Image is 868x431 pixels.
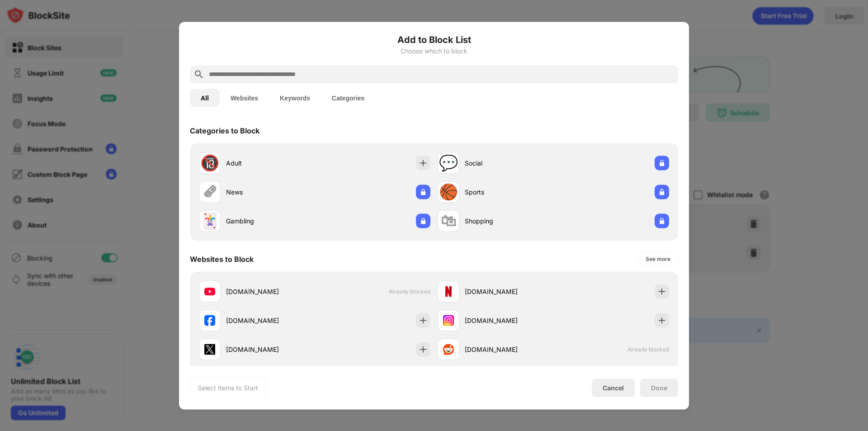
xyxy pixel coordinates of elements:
[200,154,219,172] div: 🔞
[443,344,454,355] img: favicons
[202,183,217,201] div: 🗞
[465,216,553,226] div: Shopping
[465,158,553,168] div: Social
[269,89,321,107] button: Keywords
[190,89,220,107] button: All
[441,212,456,230] div: 🛍
[389,288,430,295] span: Already blocked
[226,316,315,325] div: [DOMAIN_NAME]
[190,33,678,46] h6: Add to Block List
[226,345,315,354] div: [DOMAIN_NAME]
[204,315,215,326] img: favicons
[226,216,315,226] div: Gambling
[465,316,553,325] div: [DOMAIN_NAME]
[465,287,553,296] div: [DOMAIN_NAME]
[465,187,553,197] div: Sports
[627,346,669,353] span: Already blocked
[226,287,315,296] div: [DOMAIN_NAME]
[204,344,215,355] img: favicons
[443,286,454,297] img: favicons
[439,183,458,201] div: 🏀
[651,384,667,391] div: Done
[190,254,254,263] div: Websites to Block
[465,345,553,354] div: [DOMAIN_NAME]
[193,69,204,80] img: search.svg
[200,212,219,230] div: 🃏
[321,89,375,107] button: Categories
[226,187,315,197] div: News
[198,383,258,392] div: Select Items to Start
[646,254,670,263] div: See more
[603,384,624,392] div: Cancel
[439,154,458,172] div: 💬
[226,158,315,168] div: Adult
[190,126,259,135] div: Categories to Block
[220,89,269,107] button: Websites
[204,286,215,297] img: favicons
[190,47,678,54] div: Choose which to block
[443,315,454,326] img: favicons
